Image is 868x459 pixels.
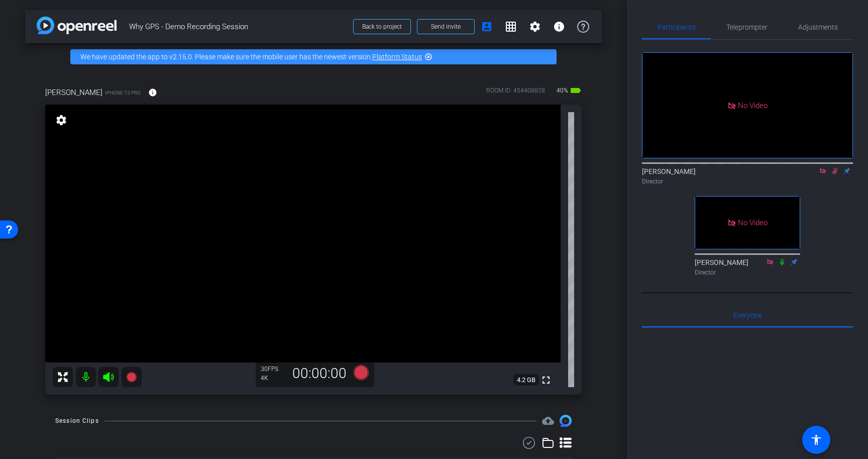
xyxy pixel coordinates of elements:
[726,24,768,31] span: Teleprompter
[54,114,68,126] mat-icon: settings
[658,24,696,31] span: Participants
[261,374,286,382] div: 4K
[353,19,411,34] button: Back to project
[810,434,822,446] mat-icon: accessibility
[417,19,475,34] button: Send invite
[553,21,565,33] mat-icon: info
[555,82,570,99] span: 40%
[695,257,800,277] div: [PERSON_NAME]
[542,415,554,427] mat-icon: cloud_upload
[529,21,541,33] mat-icon: settings
[733,312,762,319] span: Everyone
[148,88,157,97] mat-icon: info
[542,415,554,427] span: Destinations for your clips
[129,17,347,37] span: Why GPS - Demo Recording Session
[55,416,99,426] div: Session Clips
[798,24,838,31] span: Adjustments
[738,218,768,227] span: No Video
[372,53,422,61] a: Platform Status
[424,53,432,61] mat-icon: highlight_off
[642,166,853,186] div: [PERSON_NAME]
[105,89,141,97] span: iPhone 13 Pro
[45,87,102,98] span: [PERSON_NAME]
[642,177,853,186] div: Director
[540,374,552,386] mat-icon: fullscreen
[70,49,557,64] div: We have updated the app to v2.15.0. Please make sure the mobile user has the newest version.
[431,23,461,31] span: Send invite
[362,23,402,30] span: Back to project
[560,415,572,427] img: Session clips
[261,365,286,373] div: 30
[513,374,539,386] span: 4.2 GB
[695,268,800,277] div: Director
[37,17,117,34] img: app-logo
[505,21,517,33] mat-icon: grid_on
[481,21,493,33] mat-icon: account_box
[570,84,582,97] mat-icon: battery_std
[268,365,278,373] span: FPS
[486,86,545,101] div: ROOM ID: 454408828
[286,365,353,382] div: 00:00:00
[738,101,768,110] span: No Video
